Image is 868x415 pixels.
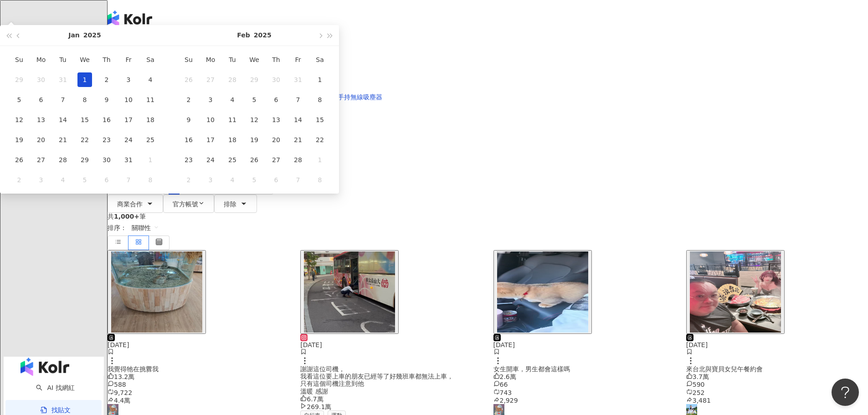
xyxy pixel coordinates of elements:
td: 2025-01-10 [118,90,139,110]
img: post-image [111,251,202,333]
img: logo [21,358,69,376]
div: 16 [99,113,114,127]
span: 排除 [224,200,236,208]
span: 商業合作 [117,200,143,208]
td: 2025-02-12 [243,110,265,130]
div: 6.7萬 [300,395,482,403]
div: 30 [99,153,114,167]
th: Tu [221,50,243,70]
div: 29 [12,72,26,87]
div: 28 [291,153,305,167]
div: 5 [247,92,262,107]
td: 2025-02-24 [200,150,221,170]
div: 來台北與寶貝女兒午餐約會 [686,365,868,373]
td: 2025-03-07 [287,170,309,190]
div: 27 [34,153,48,167]
th: Tu [52,50,74,70]
td: 2025-02-13 [265,110,287,130]
div: 28 [56,153,70,167]
div: 1 [313,72,327,87]
td: 2025-01-26 [8,150,30,170]
div: 31 [56,72,70,87]
div: 11 [143,92,158,107]
td: 2025-01-29 [243,70,265,90]
div: 19 [12,133,26,147]
td: 2025-02-10 [200,110,221,130]
div: 22 [313,133,327,147]
div: 25 [143,133,158,147]
td: 2025-01-02 [96,70,118,90]
td: 2025-03-08 [309,170,331,190]
div: 10 [121,92,136,107]
img: post-image [690,251,781,333]
td: 2025-02-19 [243,130,265,150]
td: 2025-02-07 [287,90,309,110]
div: 5 [247,173,262,187]
td: 2025-01-19 [8,130,30,150]
td: 2025-01-16 [96,110,118,130]
td: 2025-02-05 [243,90,265,110]
td: 2025-02-09 [178,110,200,130]
td: 2025-01-12 [8,110,30,130]
td: 2024-12-31 [52,70,74,90]
div: 我覺得牠在挑釁我 [108,365,289,373]
div: 5 [12,92,26,107]
div: 24 [203,153,218,167]
td: 2025-03-02 [178,170,200,190]
div: 24 [121,133,136,147]
div: 15 [313,113,327,127]
td: 2025-02-27 [265,150,287,170]
td: 2025-01-22 [74,130,96,150]
div: 6 [99,173,114,187]
div: 27 [203,72,218,87]
div: 3 [34,173,48,187]
td: 2025-01-20 [30,130,52,150]
div: 17 [203,133,218,147]
div: 25 [225,153,240,167]
div: 14 [56,113,70,127]
div: 269.1萬 [300,403,482,410]
div: 9 [181,113,196,127]
td: 2025-03-05 [243,170,265,190]
th: Su [8,50,30,70]
span: 官方帳號 [173,200,198,208]
div: 2,929 [493,396,675,404]
div: 20 [269,133,283,147]
td: 2025-01-30 [265,70,287,90]
td: 2025-03-01 [309,150,331,170]
th: Fr [118,50,139,70]
div: 3 [203,173,218,187]
div: 3 [203,92,218,107]
div: 3,481 [686,396,868,404]
div: 2 [12,173,26,187]
div: 6 [34,92,48,107]
div: 4 [225,173,240,187]
td: 2025-01-23 [96,130,118,150]
td: 2025-02-18 [221,130,243,150]
td: 2025-02-03 [30,170,52,190]
div: [DATE] [493,341,675,348]
th: Mo [30,50,52,70]
td: 2025-01-29 [74,150,96,170]
div: 9,722 [108,389,289,396]
td: 2025-02-02 [178,90,200,110]
div: 8 [77,92,92,107]
div: 2 [99,72,114,87]
td: 2025-02-23 [178,150,200,170]
div: [DATE] [686,341,868,348]
td: 2025-01-27 [200,70,221,90]
iframe: Help Scout Beacon - Open [832,379,859,406]
td: 2025-01-30 [96,150,118,170]
div: 8 [313,92,327,107]
div: [DATE] [300,341,482,348]
div: 7 [291,173,305,187]
td: 2025-01-25 [139,130,161,150]
td: 2025-02-04 [52,170,74,190]
td: 2025-02-08 [309,90,331,110]
td: 2025-01-27 [30,150,52,170]
img: post-image [497,251,588,333]
div: 590 [686,380,868,388]
td: 2025-02-15 [309,110,331,130]
div: 排序： [108,220,868,236]
div: 2 [181,173,196,187]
